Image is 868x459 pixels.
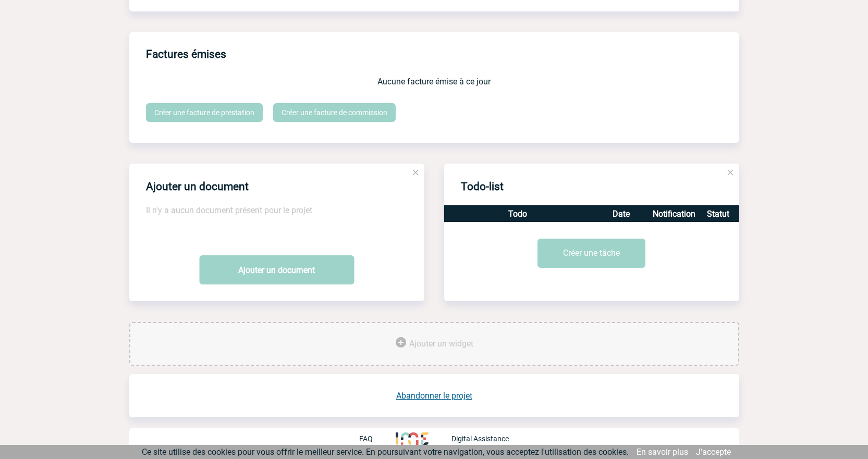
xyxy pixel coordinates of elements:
h4: Todo-list [461,180,504,193]
span: Ajouter un widget [409,339,473,349]
a: Créer une facture de prestation [146,103,263,122]
p: FAQ [359,435,373,443]
h3: Factures émises [146,41,739,68]
a: Abandonner le projet [396,391,472,401]
p: Créer une tâche [537,239,645,268]
th: Date [592,205,651,222]
p: Digital Assistance [451,435,509,443]
th: Statut [698,205,739,222]
img: close.png [411,168,420,177]
a: J'accepte [696,447,731,457]
a: FAQ [359,433,396,443]
a: Créer une facture de commission [273,103,396,122]
a: En savoir plus [637,447,688,457]
div: Ajouter des outils d'aide à la gestion de votre événement [129,322,739,366]
p: Il n'y a aucun document présent pour le projet [146,205,424,215]
img: http://www.idealmeetingsevents.fr/ [396,432,428,445]
p: Aucune facture émise à ce jour [146,77,723,86]
th: Notification [651,205,698,222]
h4: Ajouter un document [146,180,249,193]
span: Ce site utilise des cookies pour vous offrir le meilleur service. En poursuivant votre navigation... [142,447,629,457]
th: Todo [444,205,592,222]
